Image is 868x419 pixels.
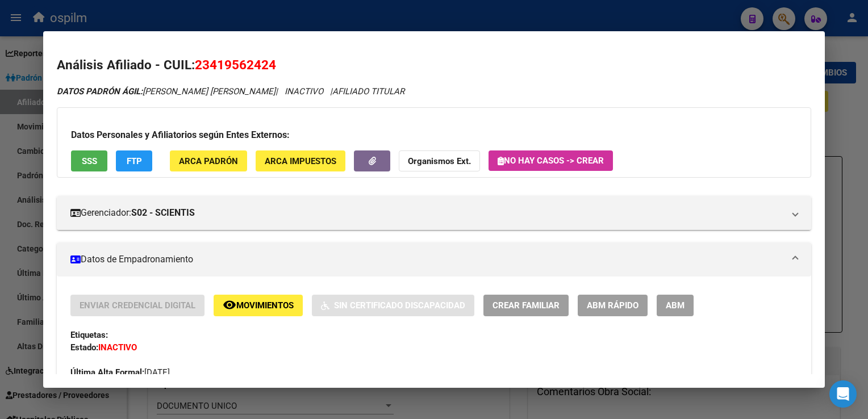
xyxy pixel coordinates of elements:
[116,150,152,171] button: FTP
[578,295,648,316] button: ABM Rápido
[70,206,783,220] mat-panel-title: Gerenciador:
[195,57,276,72] span: 23419562424
[408,156,471,166] strong: Organismos Ext.
[70,367,144,378] strong: Última Alta Formal:
[399,150,480,171] button: Organismos Ext.
[57,56,811,75] h2: Análisis Afiliado - CUIL:
[71,128,796,142] h3: Datos Personales y Afiliatorios según Entes Externos:
[498,156,604,166] span: No hay casos -> Crear
[170,150,247,171] button: ARCA Padrón
[70,330,108,340] strong: Etiquetas:
[71,150,107,171] button: SSS
[332,86,404,97] span: AFILIADO TITULAR
[80,301,195,311] span: Enviar Credencial Digital
[82,156,97,166] span: SSS
[57,86,276,97] span: [PERSON_NAME] [PERSON_NAME]
[256,150,345,171] button: ARCA Impuestos
[57,196,811,230] mat-expansion-panel-header: Gerenciador:S02 - SCIENTIS
[236,301,294,311] span: Movimientos
[131,206,195,220] strong: S02 - SCIENTIS
[223,298,236,312] mat-icon: remove_red_eye
[57,86,404,97] i: | INACTIVO |
[666,301,685,311] span: ABM
[312,295,474,316] button: Sin Certificado Discapacidad
[57,86,143,97] strong: DATOS PADRÓN ÁGIL:
[657,295,694,316] button: ABM
[829,380,857,408] div: Open Intercom Messenger
[70,342,98,353] strong: Estado:
[179,156,238,166] span: ARCA Padrón
[214,295,303,316] button: Movimientos
[587,301,639,311] span: ABM Rápido
[334,301,465,311] span: Sin Certificado Discapacidad
[127,156,142,166] span: FTP
[98,342,137,353] strong: INACTIVO
[483,295,569,316] button: Crear Familiar
[265,156,336,166] span: ARCA Impuestos
[489,150,613,171] button: No hay casos -> Crear
[57,242,811,276] mat-expansion-panel-header: Datos de Empadronamiento
[493,301,560,311] span: Crear Familiar
[70,253,783,266] mat-panel-title: Datos de Empadronamiento
[70,367,170,378] span: [DATE]
[70,295,205,316] button: Enviar Credencial Digital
